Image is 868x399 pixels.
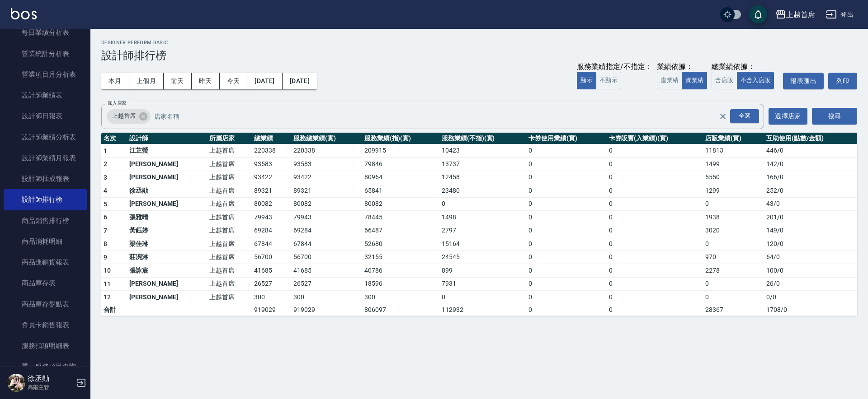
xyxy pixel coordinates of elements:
td: 56700 [291,251,362,264]
a: 設計師日報表 [4,106,87,126]
div: 上越首席 [786,9,815,20]
td: 79943 [291,211,362,224]
input: 店家名稱 [152,108,735,124]
td: 89321 [252,184,291,198]
td: 209915 [362,144,439,158]
td: 張雅晴 [127,211,207,224]
td: 11813 [703,144,764,158]
td: 93422 [252,171,291,184]
th: 總業績 [252,133,291,144]
label: 加入店家 [108,100,127,107]
td: 0 [526,251,606,264]
span: 4 [104,187,107,194]
span: 12 [104,293,111,301]
td: 69284 [252,224,291,237]
td: 32155 [362,251,439,264]
td: 10423 [439,144,526,158]
td: 78445 [362,211,439,224]
th: 卡券販賣(入業績)(實) [607,133,703,144]
td: 黃鈺婷 [127,224,207,237]
a: 每日業績分析表 [4,22,87,43]
td: 1498 [439,211,526,224]
td: 3020 [703,224,764,237]
button: 搜尋 [812,108,857,125]
td: 79846 [362,158,439,171]
td: 43 / 0 [764,197,857,211]
td: 0 [607,264,703,278]
button: 報表匯出 [783,73,824,89]
div: 全選 [730,109,759,123]
div: 業績依據： [657,62,707,72]
td: 0 [526,158,606,171]
td: [PERSON_NAME] [127,197,207,211]
h3: 設計師排行榜 [101,49,857,62]
td: 上越首席 [207,158,252,171]
td: 69284 [291,224,362,237]
img: Person [7,374,25,392]
td: 15164 [439,237,526,251]
td: 上越首席 [207,197,252,211]
button: [DATE] [283,73,317,89]
img: Logo [11,8,37,19]
td: 上越首席 [207,171,252,184]
div: 服務業績指定/不指定： [577,62,652,72]
a: 設計師排行榜 [4,189,87,210]
td: 66487 [362,224,439,237]
button: Open [728,107,761,125]
td: 13737 [439,158,526,171]
td: 0 [526,291,606,304]
td: 上越首席 [207,264,252,278]
td: 0 [607,237,703,251]
button: 不顯示 [596,72,621,89]
td: 446 / 0 [764,144,857,158]
td: 80082 [291,197,362,211]
td: 26 / 0 [764,277,857,291]
td: 220338 [291,144,362,158]
td: 0 [526,171,606,184]
a: 商品消耗明細 [4,231,87,252]
td: 899 [439,264,526,278]
span: 1 [104,147,107,154]
td: [PERSON_NAME] [127,171,207,184]
span: 10 [104,267,111,274]
td: 0 [607,197,703,211]
td: 149 / 0 [764,224,857,237]
td: 1299 [703,184,764,198]
td: 0 [607,144,703,158]
td: 0 [607,277,703,291]
button: 虛業績 [657,72,682,89]
td: 18596 [362,277,439,291]
td: 上越首席 [207,237,252,251]
th: 卡券使用業績(實) [526,133,606,144]
td: 80082 [252,197,291,211]
td: 67844 [252,237,291,251]
td: 梁佳琳 [127,237,207,251]
button: 今天 [220,73,248,89]
td: 24545 [439,251,526,264]
button: 本月 [101,73,129,89]
td: 1938 [703,211,764,224]
h5: 徐丞勛 [28,374,74,383]
td: 0 [439,197,526,211]
button: 上個月 [129,73,164,89]
td: 上越首席 [207,251,252,264]
td: 0 [439,291,526,304]
td: 2278 [703,264,764,278]
td: 0 [703,237,764,251]
button: save [749,5,767,23]
td: 806097 [362,304,439,315]
span: 6 [104,213,107,221]
td: 100 / 0 [764,264,857,278]
td: [PERSON_NAME] [127,291,207,304]
button: 含店販 [712,72,737,89]
button: [DATE] [247,73,282,89]
td: 0 [526,197,606,211]
td: 64 / 0 [764,251,857,264]
td: [PERSON_NAME] [127,277,207,291]
td: 79943 [252,211,291,224]
span: 3 [104,174,107,181]
a: 營業統計分析表 [4,43,87,64]
td: [PERSON_NAME] [127,158,207,171]
a: 會員卡銷售報表 [4,315,87,335]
